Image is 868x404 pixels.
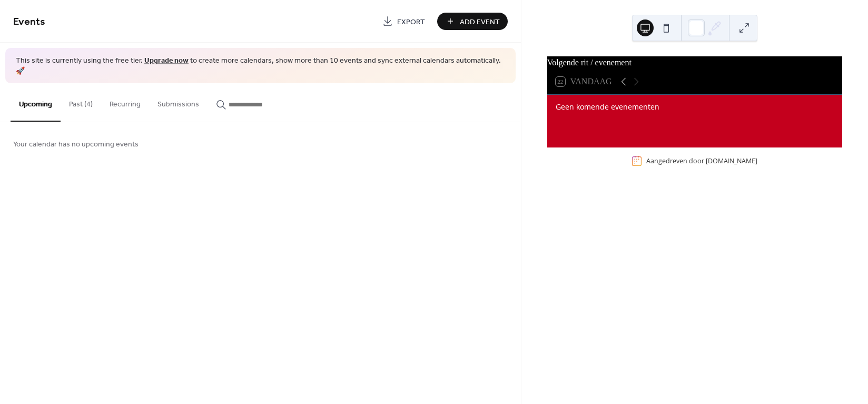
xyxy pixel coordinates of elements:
button: Submissions [149,83,208,121]
div: Volgende rit / evenement [547,56,842,69]
span: Events [13,12,45,32]
span: Your calendar has no upcoming events [13,139,139,150]
button: Past (4) [61,83,101,121]
div: Aangedreven door [646,156,757,165]
span: Add Event [460,16,500,27]
button: Upcoming [11,83,61,122]
button: Recurring [101,83,149,121]
button: Add Event [437,13,508,30]
div: Geen komende evenementen [556,101,834,112]
a: Export [374,13,433,30]
span: Export [397,16,425,27]
a: [DOMAIN_NAME] [706,156,757,165]
span: This site is currently using the free tier. to create more calendars, show more than 10 events an... [16,56,505,76]
a: Upgrade now [144,54,189,68]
